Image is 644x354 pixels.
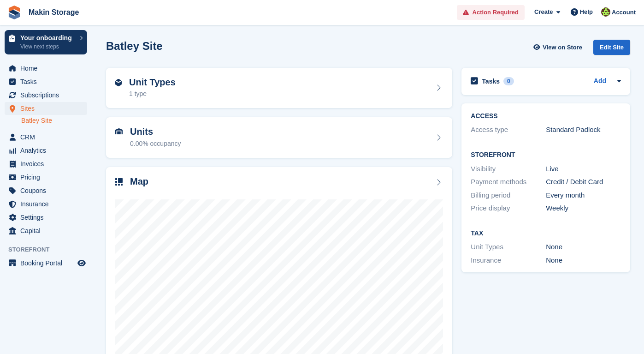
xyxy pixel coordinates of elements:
div: Insurance [471,255,546,266]
div: Price display [471,203,546,214]
a: Add [594,76,606,87]
a: menu [5,102,87,115]
span: Help [580,7,593,17]
a: menu [5,75,87,88]
span: Insurance [20,198,76,210]
a: Makin Storage [25,5,83,20]
span: Settings [20,211,76,224]
span: Capital [20,224,76,237]
span: Create [534,7,553,17]
div: Unit Types [471,242,546,252]
span: View on Store [543,43,582,52]
h2: Storefront [471,151,621,159]
a: menu [5,184,87,197]
span: Analytics [20,144,76,157]
div: Visibility [471,164,546,174]
a: Preview store [76,258,87,269]
span: Invoices [20,157,76,170]
span: Subscriptions [20,89,76,102]
a: Your onboarding View next steps [5,30,87,54]
p: View next steps [20,42,75,51]
a: menu [5,211,87,224]
a: View on Store [532,40,586,55]
div: Payment methods [471,177,546,187]
h2: Tasks [482,77,500,85]
span: CRM [20,131,76,144]
a: menu [5,89,87,102]
div: Every month [546,190,621,201]
div: None [546,255,621,266]
a: Batley Site [21,116,87,125]
a: menu [5,131,87,144]
h2: Batley Site [106,40,163,52]
div: Standard Padlock [546,125,621,135]
span: Account [612,8,636,17]
span: Pricing [20,171,76,184]
a: menu [5,257,87,270]
div: 0.00% occupancy [130,139,181,149]
div: None [546,242,621,252]
h2: ACCESS [471,113,621,120]
span: Tasks [20,75,76,88]
img: unit-icn-7be61d7bf1b0ce9d3e12c5938cc71ed9869f7b940bace4675aadf7bd6d80202e.svg [115,128,123,135]
a: Unit Types 1 type [106,68,452,108]
a: menu [5,62,87,75]
div: Edit Site [593,40,630,55]
span: Sites [20,102,76,115]
div: 0 [503,77,514,85]
img: map-icn-33ee37083ee616e46c38cad1a60f524a97daa1e2b2c8c0bc3eb3415660979fc1.svg [115,178,123,186]
a: Units 0.00% occupancy [106,117,452,158]
span: Coupons [20,184,76,197]
div: Access type [471,125,546,135]
a: Edit Site [593,40,630,59]
div: 1 type [129,89,176,99]
span: Home [20,62,76,75]
div: Weekly [546,203,621,214]
a: menu [5,157,87,170]
h2: Units [130,126,181,137]
div: Credit / Debit Card [546,177,621,187]
a: menu [5,198,87,210]
a: Action Required [457,5,525,20]
span: Action Required [473,8,519,17]
span: Storefront [8,245,92,254]
div: Live [546,164,621,174]
h2: Tax [471,230,621,237]
p: Your onboarding [20,35,75,41]
img: stora-icon-8386f47178a22dfd0bd8f6a31ec36ba5ce8667c1dd55bd0f319d3a0aa187defe.svg [7,6,21,19]
a: menu [5,224,87,237]
img: Makin Storage Team [601,7,610,17]
a: menu [5,144,87,157]
div: Billing period [471,190,546,201]
h2: Map [130,176,148,187]
h2: Unit Types [129,77,176,88]
span: Booking Portal [20,257,76,270]
a: menu [5,171,87,184]
img: unit-type-icn-2b2737a686de81e16bb02015468b77c625bbabd49415b5ef34ead5e3b44a266d.svg [115,79,122,86]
